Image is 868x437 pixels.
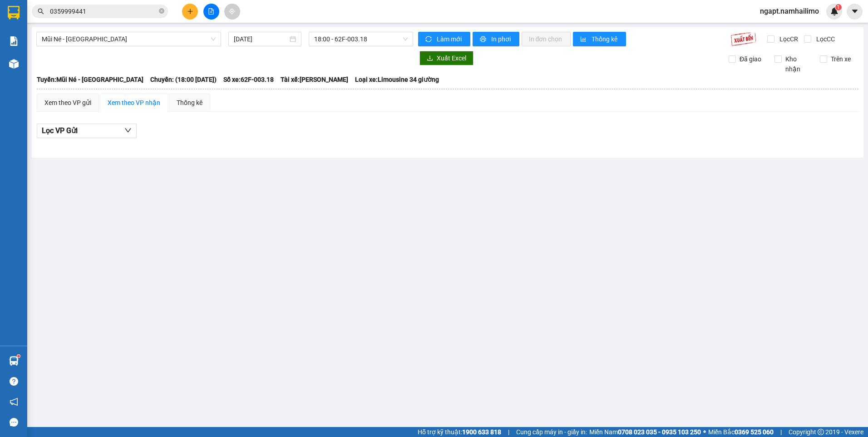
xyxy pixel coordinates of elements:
span: Làm mới [437,34,463,44]
span: sync [425,36,433,43]
button: downloadXuất Excel [419,51,473,65]
button: Lọc VP Gửi [37,124,137,138]
img: 9k= [730,32,756,46]
span: Mũi Né - Sài Gòn [42,32,216,46]
span: Trên xe [827,54,854,64]
span: 1 [837,4,840,10]
strong: 0708 023 035 - 0935 103 250 [618,428,701,436]
span: printer [480,36,488,43]
span: Tài xế: [PERSON_NAME] [281,74,348,84]
input: Tìm tên, số ĐT hoặc mã đơn [50,6,157,16]
span: Cung cấp máy in - giấy in: [516,427,587,437]
span: Lọc CR [776,34,799,44]
span: close-circle [159,7,164,16]
strong: 1900 633 818 [462,428,501,436]
span: file-add [208,8,214,15]
b: Tuyến: Mũi Né - [GEOGRAPHIC_DATA] [37,76,143,83]
button: plus [182,4,198,20]
span: aim [229,8,235,15]
span: ngapt.namhailimo [753,5,826,17]
span: Lọc VP Gửi [42,125,78,136]
span: plus [187,8,193,15]
img: warehouse-icon [9,356,19,366]
span: Miền Nam [589,427,701,437]
button: caret-down [847,4,863,20]
sup: 1 [17,355,20,358]
button: aim [224,4,240,20]
span: down [124,127,132,134]
span: question-circle [10,377,18,386]
div: Xem theo VP gửi [44,98,91,108]
div: Xem theo VP nhận [108,98,160,108]
button: syncLàm mới [418,32,470,46]
span: 18:00 - 62F-003.18 [314,32,408,46]
input: 14/10/2025 [234,34,287,44]
img: logo-vxr [8,6,20,20]
span: copyright [818,429,824,435]
span: Số xe: 62F-003.18 [223,74,274,84]
img: warehouse-icon [9,59,19,69]
strong: 0369 525 060 [735,428,774,436]
div: Thống kê [177,98,202,108]
sup: 1 [835,4,842,10]
button: printerIn phơi [473,32,519,46]
span: | [508,427,509,437]
button: bar-chartThống kê [573,32,626,46]
span: Chuyến: (18:00 [DATE]) [150,74,217,84]
button: file-add [203,4,219,20]
span: search [38,8,44,15]
button: In đơn chọn [522,32,571,46]
span: caret-down [851,7,859,15]
span: notification [10,397,18,406]
span: Đã giao [736,54,765,64]
span: Loại xe: Limousine 34 giường [355,74,439,84]
span: close-circle [159,8,164,14]
span: ⚪️ [703,430,706,434]
span: bar-chart [580,36,588,43]
span: Thống kê [592,34,619,44]
img: icon-new-feature [830,7,838,15]
span: Hỗ trợ kỹ thuật: [418,427,501,437]
span: Miền Bắc [708,427,774,437]
span: | [780,427,782,437]
span: Kho nhận [782,54,814,74]
span: In phơi [491,34,512,44]
span: Lọc CC [813,34,836,44]
img: solution-icon [9,36,19,46]
span: message [10,418,18,427]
